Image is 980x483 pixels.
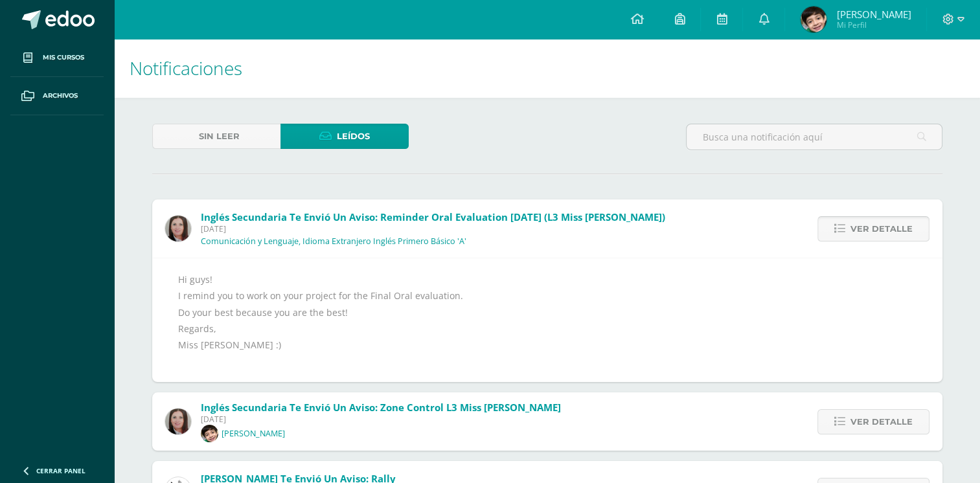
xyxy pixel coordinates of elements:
[201,414,561,425] span: [DATE]
[201,236,466,247] p: Comunicación y Lenguaje, Idioma Extranjero Inglés Primero Básico 'A'
[178,271,917,369] div: Hi guys! I remind you to work on your project for the Final Oral evaluation. Do your best because...
[201,401,561,414] span: Inglés Secundaria te envió un aviso: Zone Control L3 Miss [PERSON_NAME]
[850,410,913,434] span: Ver detalle
[337,124,370,148] span: Leídos
[201,210,665,223] span: Inglés Secundaria te envió un aviso: Reminder Oral Evaluation [DATE] (L3 Miss [PERSON_NAME])
[801,6,826,32] img: 82336863d7536c2c92357bf518fcffdf.png
[201,223,665,234] span: [DATE]
[199,124,240,148] span: Sin leer
[201,425,218,442] img: 463a04775d11692f751dd68630ee6adc.png
[43,91,78,101] span: Archivos
[165,409,191,434] img: 8af0450cf43d44e38c4a1497329761f3.png
[836,19,911,30] span: Mi Perfil
[152,124,280,149] a: Sin leer
[222,429,285,439] p: [PERSON_NAME]
[36,466,85,475] span: Cerrar panel
[280,124,409,149] a: Leídos
[850,217,913,241] span: Ver detalle
[10,77,104,115] a: Archivos
[165,216,191,241] img: 8af0450cf43d44e38c4a1497329761f3.png
[10,39,104,77] a: Mis cursos
[836,8,911,21] span: [PERSON_NAME]
[43,52,84,63] span: Mis cursos
[687,124,942,150] input: Busca una notificación aquí
[130,56,242,80] span: Notificaciones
